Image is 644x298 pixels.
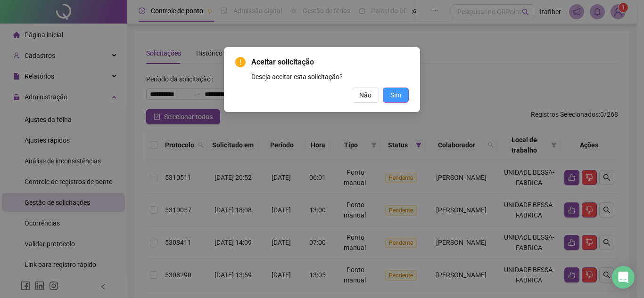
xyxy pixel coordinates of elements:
[251,72,409,82] div: Deseja aceitar esta solicitação?
[359,90,372,100] span: Não
[612,266,635,289] div: Open Intercom Messenger
[235,57,246,67] span: exclamation-circle
[352,88,379,103] button: Não
[251,56,409,68] span: Aceitar solicitação
[383,88,409,103] button: Sim
[390,90,401,100] span: Sim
